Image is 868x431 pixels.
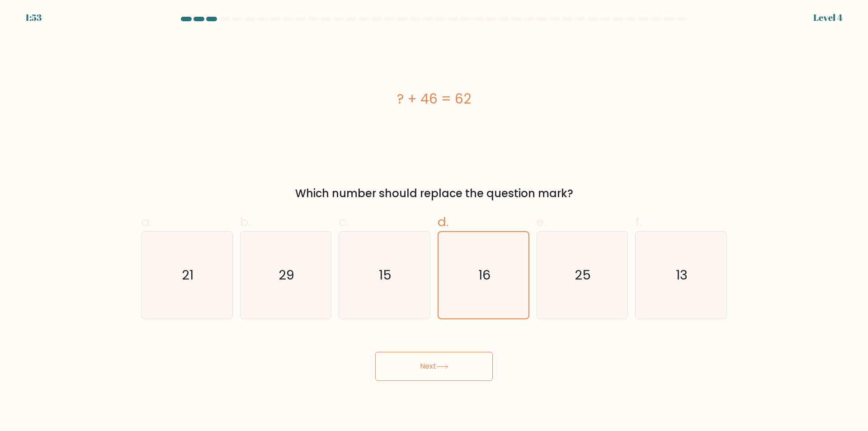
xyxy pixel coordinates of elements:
text: 16 [478,266,491,284]
div: Level 4 [813,11,843,24]
text: 15 [379,266,392,284]
div: ? + 46 = 62 [141,89,727,109]
text: 29 [278,266,294,284]
span: a. [141,213,152,231]
span: d. [438,213,448,231]
span: f. [635,213,642,231]
button: Next [375,352,493,381]
text: 21 [182,266,193,284]
text: 25 [575,266,591,284]
span: b. [240,213,251,231]
span: e. [537,213,547,231]
div: 1:53 [25,11,42,24]
span: c. [339,213,349,231]
div: Which number should replace the question mark? [146,185,722,202]
text: 13 [676,266,688,284]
